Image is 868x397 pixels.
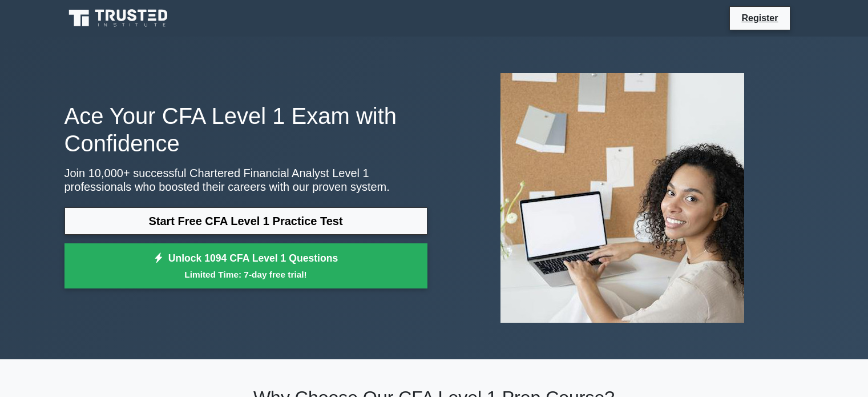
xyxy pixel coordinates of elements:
small: Limited Time: 7-day free trial! [79,268,413,281]
a: Start Free CFA Level 1 Practice Test [64,207,427,235]
a: Unlock 1094 CFA Level 1 QuestionsLimited Time: 7-day free trial! [64,243,427,289]
h1: Ace Your CFA Level 1 Exam with Confidence [64,102,427,157]
p: Join 10,000+ successful Chartered Financial Analyst Level 1 professionals who boosted their caree... [64,166,427,194]
a: Register [734,11,785,25]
